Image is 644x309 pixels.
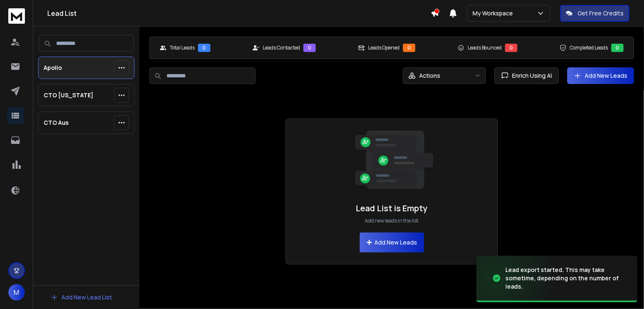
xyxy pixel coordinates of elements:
[170,44,195,51] p: Total Leads
[368,44,400,51] p: Leads Opened
[8,284,25,301] button: M
[476,254,559,303] img: image
[403,44,415,52] div: 0
[578,9,624,17] p: Get Free Credits
[44,91,93,99] p: CTO [US_STATE]
[44,119,68,127] p: CTO Aus
[574,72,627,80] a: Add New Leads
[419,72,440,80] p: Actions
[611,44,624,52] div: 0
[44,289,119,306] button: Add New Lead List
[8,8,25,24] img: logo
[468,44,502,51] p: Leads Bounced
[263,44,300,51] p: Leads Contacted
[303,44,316,52] div: 0
[356,203,428,214] h1: Lead List is Empty
[47,8,431,18] h1: Lead List
[365,218,419,224] p: Add new leads in the list
[494,67,559,84] button: Enrich Using AI
[44,64,62,72] p: Apollo
[560,5,629,22] button: Get Free Credits
[473,9,516,17] p: My Workspace
[567,67,634,84] button: Add New Leads
[505,44,517,52] div: 0
[570,44,608,51] p: Completed Leads
[198,44,210,52] div: 0
[505,266,627,291] div: Lead export started. This may take sometime, depending on the number of leads.
[360,232,424,252] button: Add New Leads
[509,72,552,80] span: Enrich Using AI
